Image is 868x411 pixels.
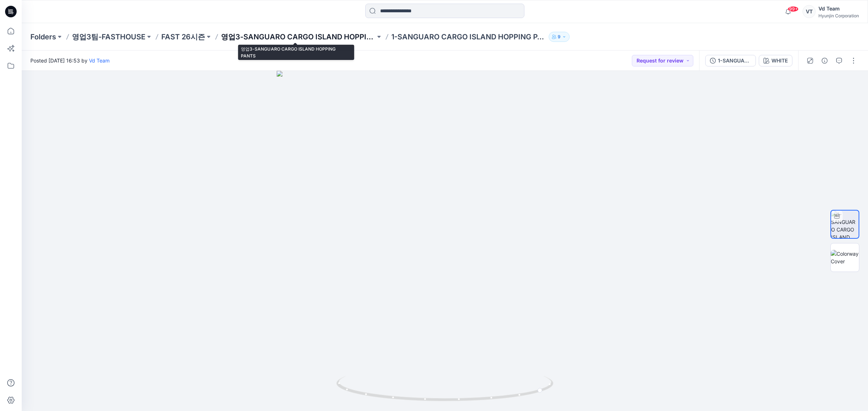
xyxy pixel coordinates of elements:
button: Details [819,55,830,66]
button: WHITE [759,55,792,66]
div: Hyunjin Corporation [818,13,859,18]
img: 1-SANGUARO CARGO ISLAND HOPPING PANTS [831,211,859,238]
button: 1-SANGUARO CARGO ISLAND HOPPING PANTS [705,55,756,66]
a: 영업3팀-FASTHOUSE [72,32,145,42]
a: FAST 26시즌 [161,32,205,42]
span: 99+ [788,6,799,12]
div: VT [803,5,816,18]
button: 9 [549,32,570,42]
a: Vd Team [89,57,110,64]
div: WHITE [771,57,788,65]
div: 1-SANGUARO CARGO ISLAND HOPPING PANTS [718,57,751,65]
a: 영업3-SANGUARO CARGO ISLAND HOPPING PANTS [221,32,375,42]
a: Folders [30,32,56,42]
span: Posted [DATE] 16:53 by [30,57,110,64]
img: Colorway Cover [831,250,859,265]
div: Vd Team [818,4,859,13]
p: 9 [558,33,561,41]
p: 1-SANGUARO CARGO ISLAND HOPPING PANTS [391,32,546,42]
